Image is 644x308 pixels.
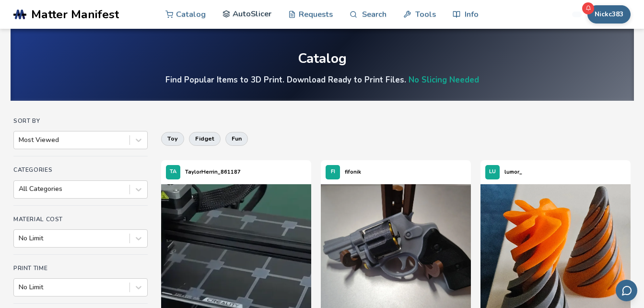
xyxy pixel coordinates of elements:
button: Send feedback via email [616,280,637,301]
button: Nickc383 [587,5,631,24]
a: No Slicing Needed [409,74,479,85]
span: LU [489,169,496,175]
input: No Limit [19,235,21,242]
h4: Print Time [13,265,148,272]
span: TA [170,169,176,175]
input: No Limit [19,284,21,291]
input: Most Viewed [19,136,21,144]
button: fun [225,132,248,145]
p: lumor_ [504,167,522,177]
span: Matter Manifest [31,8,119,21]
h4: Find Popular Items to 3D Print. Download Ready to Print Files. [165,74,479,85]
div: Catalog [298,51,347,66]
button: toy [161,132,184,145]
p: fifonik [345,167,361,177]
input: All Categories [19,185,21,193]
p: TaylorHerrin_861187 [185,167,241,177]
span: FI [331,169,335,175]
h4: Sort By [13,118,148,124]
h4: Material Cost [13,216,148,223]
h4: Categories [13,166,148,173]
button: fidget [189,132,221,145]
